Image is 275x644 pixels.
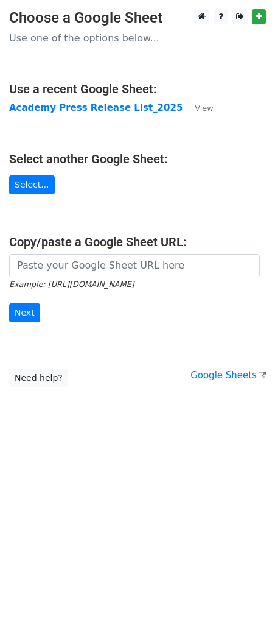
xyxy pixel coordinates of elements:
[9,303,40,322] input: Next
[195,104,213,113] small: View
[9,82,266,96] h4: Use a recent Google Sheet:
[9,9,266,27] h3: Choose a Google Sheet
[9,254,260,277] input: Paste your Google Sheet URL here
[9,235,266,249] h4: Copy/paste a Google Sheet URL:
[9,32,266,44] p: Use one of the options below...
[9,280,134,289] small: Example: [URL][DOMAIN_NAME]
[9,152,266,166] h4: Select another Google Sheet:
[183,102,213,113] a: View
[9,175,55,194] a: Select...
[9,102,183,113] a: Academy Press Release List_2025
[190,370,266,381] a: Google Sheets
[9,369,68,387] a: Need help?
